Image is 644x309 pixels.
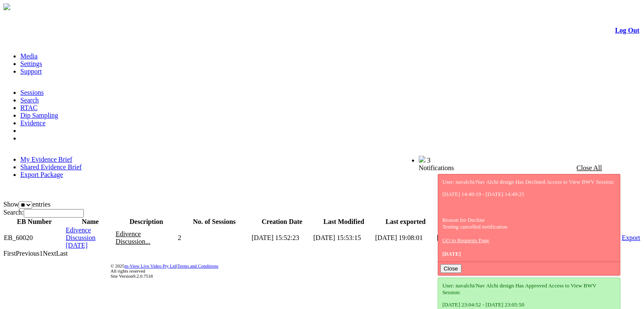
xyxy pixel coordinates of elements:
th: Creation Date: activate to sort column ascending [251,218,313,226]
span: Welcome, [PERSON_NAME] design (General User) [285,156,402,163]
label: Search: [3,209,84,216]
a: Export [622,234,640,241]
span: [DATE] [442,251,461,257]
a: Search [20,97,39,104]
a: Terms and Conditions [177,263,218,268]
div: User: navalchi/Nav Alchi design Has Declined Access to View BWV Session: Reason for Decline Testi... [442,179,616,257]
td: 2 [177,226,251,250]
a: GO to Requests Page [442,237,489,243]
img: DigiCert Secured Site Seal [40,259,74,283]
img: arrow-3.png [3,3,10,10]
a: m-View Live Video Pty Ltd [124,263,177,268]
a: 1 [39,250,43,257]
th: Description: activate to sort column ascending [115,218,177,226]
a: Shared Evidence Brief [20,163,82,171]
input: Search: [24,209,84,218]
p: [DATE] 23:04:52 - [DATE] 23:05:50 [442,301,616,308]
p: [DATE] 14:49:19 - [DATE] 14:49:25 [442,191,616,198]
a: Support [20,68,42,75]
a: Export Package [20,171,63,178]
a: My Evidence Brief [20,156,72,163]
a: Log Out [615,27,639,34]
a: Previous [16,250,39,257]
th: Name: activate to sort column ascending [65,218,115,226]
a: First [3,250,16,257]
a: Media [20,52,38,60]
a: Sessions [20,89,44,96]
a: RTAC [20,104,37,111]
label: Show entries [3,201,50,208]
span: Edivence Discussion... [116,230,150,245]
a: Next [43,250,56,257]
div: Site Version [111,273,639,279]
a: Last [56,250,68,257]
td: [DATE] 15:52:23 [251,226,313,250]
th: EB Number [3,218,65,226]
a: Evidence [20,119,46,127]
img: bell25.png [419,156,426,163]
th: No. of Sessions: activate to sort column ascending [177,218,251,226]
select: Showentries [19,201,32,209]
a: Edivence Discussion [DATE] [66,226,95,249]
span: 9.2.0.7518 [133,273,153,279]
a: Dip Sampling [20,112,58,119]
button: Close [440,264,462,273]
td: EB_60020 [3,226,65,250]
div: © 2025 | All rights reserved [111,263,639,279]
a: Settings [20,60,42,67]
span: 3 [427,157,431,164]
th: : activate to sort column ascending [621,218,641,226]
div: Notifications [419,164,623,172]
a: Close All [577,164,602,171]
